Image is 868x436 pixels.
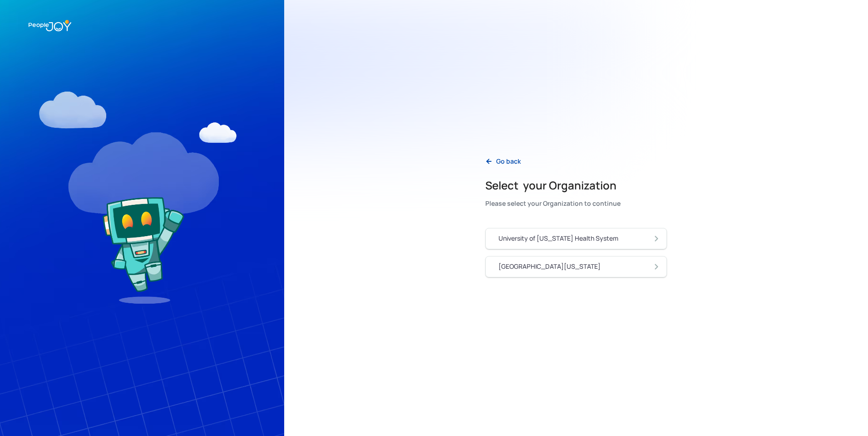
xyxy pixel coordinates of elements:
[498,234,618,243] div: University of [US_STATE] Health System
[485,178,621,193] h2: Select your Organization
[496,157,521,166] div: Go back
[478,152,528,171] a: Go back
[485,197,621,210] div: Please select your Organization to continue
[485,228,667,249] a: University of [US_STATE] Health System
[485,256,667,277] a: [GEOGRAPHIC_DATA][US_STATE]
[498,262,601,271] div: [GEOGRAPHIC_DATA][US_STATE]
